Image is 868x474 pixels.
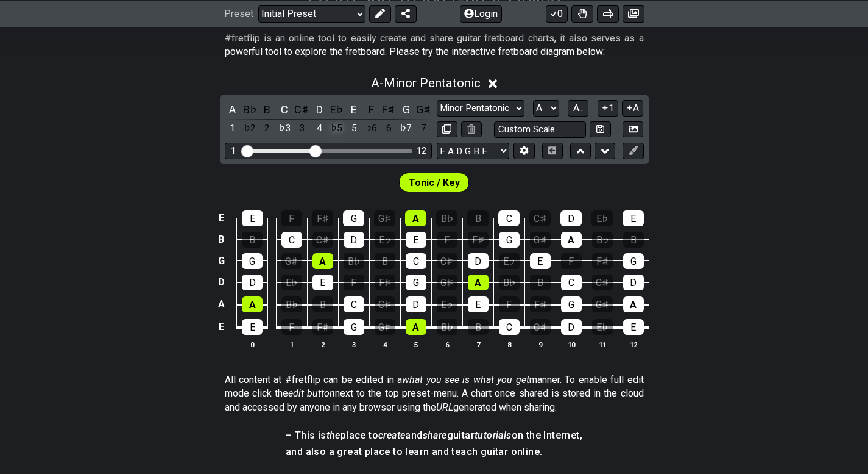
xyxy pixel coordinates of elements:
[344,296,364,312] div: C
[329,101,345,118] div: toggle pitch class
[546,5,568,22] button: 0
[590,121,610,138] button: Store user defined scale
[556,338,587,351] th: 10
[326,429,340,441] em: the
[437,296,457,312] div: E♭
[623,232,644,248] div: B
[437,100,524,117] select: Scale
[307,338,338,351] th: 2
[395,5,417,22] button: Share Preset
[281,232,302,248] div: C
[437,121,457,138] button: Copy
[281,319,302,335] div: F
[561,296,582,312] div: G
[369,338,400,351] th: 4
[398,120,414,137] div: toggle scale degree
[437,232,457,248] div: F
[242,120,258,137] div: toggle scale degree
[225,373,644,414] p: All content at #fretflip can be edited in a manner. To enable full edit mode click the next to th...
[623,296,644,312] div: A
[259,101,275,118] div: toggle pitch class
[364,120,379,137] div: toggle scale degree
[294,101,310,118] div: toggle pitch class
[214,250,228,271] td: G
[468,319,489,335] div: B
[281,296,302,312] div: B♭
[214,229,228,250] td: B
[436,401,453,413] em: URL
[231,146,236,156] div: 1
[437,143,509,159] select: Tuning
[623,253,644,269] div: G
[406,253,426,269] div: C
[242,232,263,248] div: B
[573,102,583,113] span: A..
[311,120,327,137] div: toggle scale degree
[312,296,333,312] div: B
[214,315,228,339] td: E
[493,338,524,351] th: 8
[623,275,644,290] div: D
[530,296,551,312] div: F♯
[568,100,588,117] button: A..
[374,210,395,226] div: G♯
[561,319,582,335] div: D
[571,5,593,22] button: Toggle Dexterity for all fretkits
[587,338,618,351] th: 11
[312,232,333,248] div: C♯
[381,101,397,118] div: toggle pitch class
[530,232,551,248] div: G♯
[499,253,520,269] div: E♭
[524,338,556,351] th: 9
[312,253,333,269] div: A
[406,232,426,248] div: E
[431,338,462,351] th: 6
[398,101,414,118] div: toggle pitch class
[344,253,364,269] div: B♭
[277,120,292,137] div: toggle scale degree
[530,319,551,335] div: C♯
[344,319,364,335] div: G
[513,143,534,159] button: Edit Tuning
[225,143,432,159] div: Visible fret range
[570,143,591,159] button: Move up
[346,120,362,137] div: toggle scale degree
[475,429,512,441] em: tutorials
[371,76,481,90] span: A - Minor Pentatonic
[381,120,397,137] div: toggle scale degree
[560,210,582,226] div: D
[214,208,228,229] td: E
[311,101,327,118] div: toggle pitch class
[242,296,263,312] div: A
[338,338,369,351] th: 3
[375,253,395,269] div: B
[225,120,241,137] div: toggle scale degree
[437,275,457,290] div: G♯
[499,319,520,335] div: C
[423,429,447,441] em: share
[242,253,263,269] div: G
[498,210,520,226] div: C
[561,232,582,248] div: A
[499,275,520,290] div: B♭
[561,275,582,290] div: C
[344,232,364,248] div: D
[623,143,643,159] button: First click edit preset to enable marker editing
[461,121,482,138] button: Delete
[468,275,489,290] div: A
[468,296,489,312] div: E
[242,101,258,118] div: toggle pitch class
[542,143,563,159] button: Toggle horizontal chord view
[242,275,263,290] div: D
[406,296,426,312] div: D
[312,319,333,335] div: F♯
[364,101,379,118] div: toggle pitch class
[623,210,644,226] div: E
[499,296,520,312] div: F
[437,319,457,335] div: B♭
[467,210,489,226] div: B
[623,5,644,22] button: Create image
[592,253,613,269] div: F♯
[369,5,391,22] button: Edit Preset
[281,253,302,269] div: G♯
